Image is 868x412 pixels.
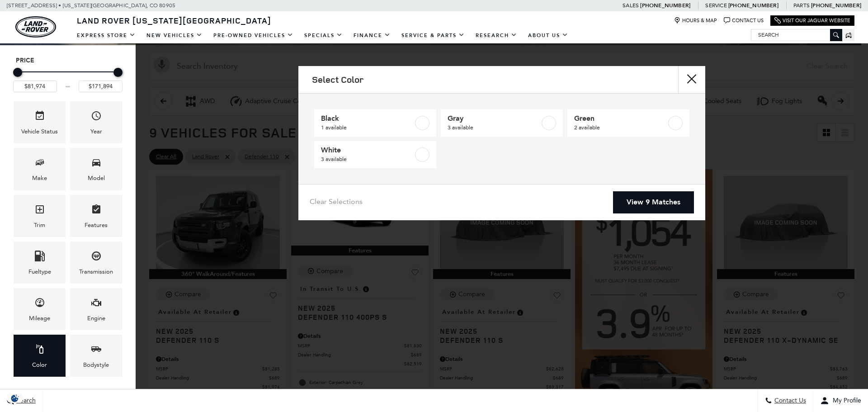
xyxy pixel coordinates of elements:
[567,109,689,137] a: Green2 available
[141,28,208,43] a: New Vehicles
[91,248,102,267] span: Transmission
[70,148,122,190] div: ModelModel
[640,2,690,9] a: [PHONE_NUMBER]
[79,267,113,277] div: Transmission
[113,68,123,77] div: Maximum Price
[321,114,413,123] span: Black
[70,288,122,330] div: EngineEngine
[829,397,861,405] span: My Profile
[15,16,56,38] a: land-rover
[34,248,45,267] span: Fueltype
[751,29,842,40] input: Search
[83,360,109,370] div: Bodystyle
[70,101,122,143] div: YearYear
[774,17,850,24] a: Visit Our Jaguar Website
[77,15,271,26] span: Land Rover [US_STATE][GEOGRAPHIC_DATA]
[448,114,540,123] span: Gray
[14,242,66,284] div: FueltypeFueltype
[7,2,175,9] a: [STREET_ADDRESS] • [US_STATE][GEOGRAPHIC_DATA], CO 80905
[34,295,45,313] span: Mileage
[71,28,574,43] nav: Main Navigation
[321,146,413,155] span: White
[724,17,764,24] a: Contact Us
[88,173,105,183] div: Model
[87,313,105,323] div: Engine
[91,341,102,360] span: Bodystyle
[348,28,396,43] a: Finance
[310,197,363,208] a: Clear Selections
[21,127,58,137] div: Vehicle Status
[32,173,47,183] div: Make
[728,2,778,9] a: [PHONE_NUMBER]
[674,17,717,24] a: Hours & Map
[613,191,694,213] a: View 9 Matches
[321,123,413,132] span: 1 available
[16,57,120,65] h5: Price
[14,101,66,143] div: VehicleVehicle Status
[34,108,45,127] span: Vehicle
[28,267,51,277] div: Fueltype
[91,108,102,127] span: Year
[13,68,22,77] div: Minimum Price
[523,28,574,43] a: About Us
[312,75,363,85] h2: Select Color
[813,389,868,412] button: Open user profile menu
[793,2,810,9] span: Parts
[14,335,66,377] div: ColorColor
[299,28,348,43] a: Specials
[34,155,45,173] span: Make
[470,28,523,43] a: Research
[34,220,45,230] div: Trim
[14,148,66,190] div: MakeMake
[574,123,666,132] span: 2 available
[623,2,639,9] span: Sales
[396,28,470,43] a: Service & Parts
[90,127,102,137] div: Year
[314,109,436,137] a: Black1 available
[13,81,57,92] input: Minimum
[441,109,563,137] a: Gray3 available
[34,202,45,220] span: Trim
[13,65,123,92] div: Price
[574,114,666,123] span: Green
[208,28,299,43] a: Pre-Owned Vehicles
[705,2,726,9] span: Service
[91,202,102,220] span: Features
[678,66,705,93] button: close
[321,155,413,164] span: 3 available
[15,16,56,38] img: Land Rover
[70,195,122,237] div: FeaturesFeatures
[91,295,102,313] span: Engine
[91,155,102,173] span: Model
[5,393,25,403] section: Click to Open Cookie Consent Modal
[79,81,123,92] input: Maximum
[5,393,25,403] img: Opt-Out Icon
[14,288,66,330] div: MileageMileage
[772,397,806,405] span: Contact Us
[71,15,277,26] a: Land Rover [US_STATE][GEOGRAPHIC_DATA]
[71,28,141,43] a: EXPRESS STORE
[14,195,66,237] div: TrimTrim
[448,123,540,132] span: 3 available
[70,242,122,284] div: TransmissionTransmission
[811,2,861,9] a: [PHONE_NUMBER]
[85,220,108,230] div: Features
[70,335,122,377] div: BodystyleBodystyle
[34,341,45,360] span: Color
[32,360,47,370] div: Color
[29,313,50,323] div: Mileage
[314,141,436,168] a: White3 available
